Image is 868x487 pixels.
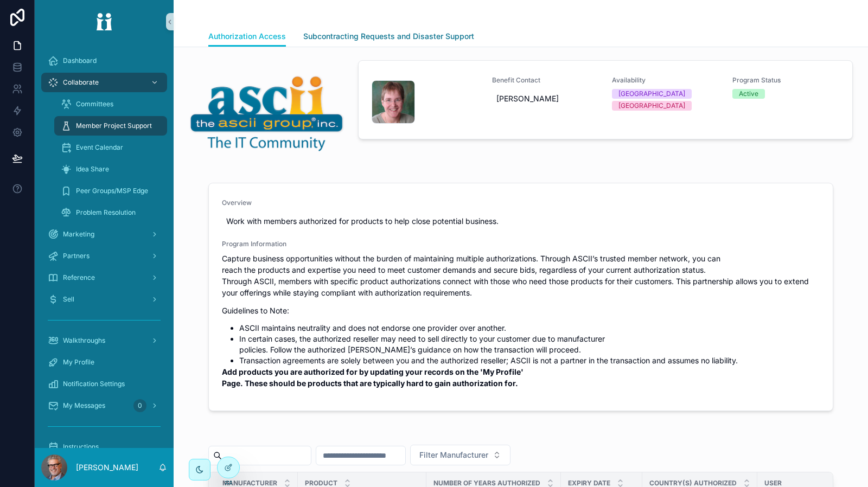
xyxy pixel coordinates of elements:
span: Idea Share [76,165,109,174]
a: Marketing [41,225,167,244]
li: In certain cases, the authorized reseller may need to sell directly to your customer due to manuf... [239,334,820,355]
p: [PERSON_NAME] [76,462,138,473]
span: Program Information [222,240,820,248]
div: Active [739,89,758,99]
span: Instructions [63,443,99,451]
li: Transaction agreements are solely between you and the authorized reseller; ASCII is not a partner... [239,355,820,366]
a: Event Calendar [54,138,167,157]
span: Benefit Contact [492,76,599,85]
span: Notification Settings [63,380,125,388]
p: Guidelines to Note: [222,305,820,316]
span: Reference [63,273,95,282]
span: Work with members authorized for products to help close potential business. [226,216,815,227]
span: Collaborate [63,78,99,87]
strong: Add products you are authorized for by updating your records on the 'My Profile' Page. These shou... [222,367,525,388]
span: Partners [63,252,90,260]
a: Problem Resolution [54,203,167,222]
a: Walkthroughs [41,331,167,350]
a: Authorization Access [208,27,286,47]
a: Idea Share [54,159,167,179]
span: Marketing [63,230,94,239]
p: Capture business opportunities without the burden of maintaining multiple authorizations. Through... [222,253,820,298]
div: [GEOGRAPHIC_DATA] [618,101,685,111]
span: Peer Groups/MSP Edge [76,187,148,195]
img: App logo [89,13,119,30]
a: Notification Settings [41,374,167,394]
span: Authorization Access [208,31,286,42]
span: Event Calendar [76,143,123,152]
a: Collaborate [41,73,167,92]
span: [PERSON_NAME] [496,93,595,104]
span: Walkthroughs [63,336,105,345]
span: Sell [63,295,74,304]
span: Subcontracting Requests and Disaster Support [303,31,474,42]
span: Availability [612,76,719,85]
img: 17569-ASCII_Logo-Clear300.png [189,73,345,152]
span: Member Project Support [76,121,152,130]
a: Subcontracting Requests and Disaster Support [303,27,474,48]
span: Committees [76,100,113,108]
a: My Messages0 [41,396,167,415]
span: My Messages [63,401,105,410]
a: Instructions [41,437,167,457]
span: Overview [222,198,820,207]
button: Select Button [410,445,510,465]
a: Reference [41,268,167,287]
a: Committees [54,94,167,114]
span: Program Status [732,76,840,85]
div: 0 [133,399,146,412]
li: ASCII maintains neutrality and does not endorse one provider over another. [239,323,820,334]
div: [GEOGRAPHIC_DATA] [618,89,685,99]
span: Filter Manufacturer [419,450,488,460]
a: Member Project Support [54,116,167,136]
a: Peer Groups/MSP Edge [54,181,167,201]
span: Problem Resolution [76,208,136,217]
a: My Profile [41,353,167,372]
div: scrollable content [35,43,174,448]
a: Sell [41,290,167,309]
a: Dashboard [41,51,167,71]
span: My Profile [63,358,94,367]
a: Partners [41,246,167,266]
span: Dashboard [63,56,97,65]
